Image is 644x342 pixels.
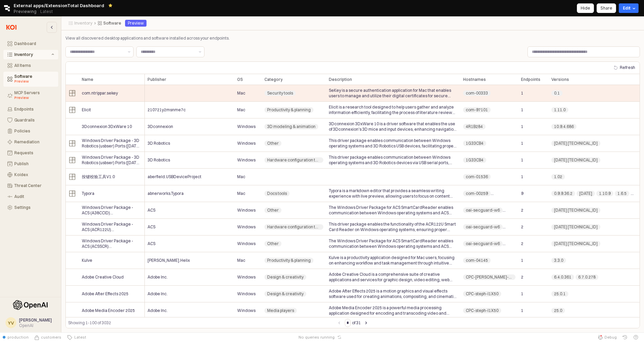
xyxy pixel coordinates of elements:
[521,208,523,213] span: 2
[19,317,52,323] span: [PERSON_NAME]
[14,63,54,68] div: All Items
[14,95,54,101] div: Preview
[352,319,361,326] label: of 31
[237,141,256,146] span: Windows
[554,157,598,163] span: [DATE] [TECHNICAL_ID]
[463,77,486,82] span: Hostnames
[329,88,458,99] span: SeKey is a secure authentication application for Mac that enables users to manage and utilize the...
[521,174,523,180] span: 1
[267,258,311,263] span: Productivity & planning
[148,274,168,280] span: Adobe Inc.
[521,90,523,96] span: 1
[148,241,155,246] span: ACS
[298,334,335,340] span: No queries running
[237,191,245,196] span: Mac
[125,47,133,57] button: Show suggestions
[82,107,91,113] span: Elicit
[3,72,58,87] button: Software
[148,77,166,82] span: Publisher
[619,332,630,342] button: History
[264,77,282,82] span: Category
[554,124,574,129] span: 10.9.4.686
[82,274,124,280] span: Adobe Creative Cloud
[14,7,57,16] div: Previewing Latest
[267,90,293,96] span: Security tools
[3,50,58,59] button: Inventory
[554,224,598,230] span: [DATE] [TECHNICAL_ID]
[82,291,128,297] span: Adobe After Effects 2025
[148,157,170,163] span: 3D Robotics
[466,191,488,196] span: com-00259
[7,334,29,340] span: production
[554,174,562,180] span: 1.02
[466,274,513,280] span: CPC-[PERSON_NAME]-JNO4F
[466,258,488,263] span: com-04145
[237,308,256,313] span: Windows
[595,332,619,342] button: Debug
[267,308,294,313] span: Media players
[329,138,458,149] span: This driver package enables communication between Windows operating systems and 3D Robotics USB d...
[507,241,541,246] span: oai-secguard-w8
[237,157,256,163] span: Windows
[329,155,458,166] span: This driver package enables communication between Windows operating systems and 3D Robotics devic...
[82,238,142,249] span: Windows Driver Package - ACS (ACSSCR) SmartCardReader ([DATE] [TECHNICAL_ID])
[267,224,321,230] span: Hardware configuration tools
[69,20,120,26] nav: Breadcrumbs
[14,74,54,84] div: Software
[3,115,58,125] button: Guardrails
[40,9,53,14] p: Latest
[630,332,641,342] button: Help
[61,16,644,332] main: App Frame
[3,159,58,169] button: Publish
[148,308,168,313] span: Adobe Inc.
[554,291,566,297] span: 25.0.1
[345,319,350,327] input: Page
[3,126,58,136] button: Policies
[107,2,114,9] button: Remove app from favorites
[521,191,523,196] span: 9
[237,90,245,96] span: Mac
[599,191,611,196] span: 1.10.9
[41,334,61,340] span: customers
[237,107,245,113] span: Mac
[237,174,245,180] span: Mac
[82,191,94,196] span: Typora
[148,191,184,196] span: abnerworks.Typora
[237,291,256,297] span: Windows
[5,317,16,328] button: YV
[8,319,14,326] div: YV
[14,41,54,46] div: Dashboard
[267,274,304,280] span: Design & creativity
[600,5,612,11] p: Share
[14,194,54,199] div: Audit
[329,104,458,115] span: Elicit is a research tool designed to help users gather and analyze information efficiently, faci...
[521,124,523,129] span: 1
[14,2,104,9] span: External apps/ExtensionTotal Dashboard
[521,308,523,313] span: 1
[148,258,190,263] span: [PERSON_NAME].Helix
[82,90,118,96] span: com.ntrippar.sekey
[267,107,311,113] span: Productivity & planning
[466,174,488,180] span: com-01536
[19,323,52,328] div: OpenAI
[237,274,256,280] span: Windows
[3,170,58,180] button: Koidex
[148,141,170,146] span: 3D Robotics
[3,192,58,201] button: Audit
[14,90,54,101] div: MCP Servers
[521,258,523,263] span: 1
[495,191,517,196] span: com-00623
[64,332,89,342] button: Latest
[597,3,616,13] button: Share app
[3,61,58,70] button: All Items
[14,205,54,210] div: Settings
[329,222,458,232] span: This driver package enables the functionality of the ACR122U Smart Card Reader on Windows operati...
[466,141,484,146] span: 1G33CB4
[466,124,483,129] span: 4R1B284
[521,224,523,230] span: 2
[466,308,499,313] span: CPC-steph-I1X50
[521,157,523,163] span: 1
[521,291,523,297] span: 1
[82,258,92,263] span: Kulve
[329,272,458,283] span: Adobe Creative Cloud is a comprehensive suite of creative applications and services for graphic d...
